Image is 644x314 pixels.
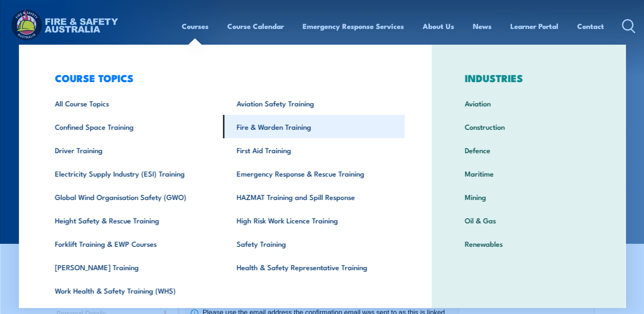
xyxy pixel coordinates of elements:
a: Oil & Gas [451,208,606,232]
a: Courses [182,15,209,37]
a: Course Calendar [227,15,284,37]
a: All Course Topics [41,91,223,115]
a: Electricity Supply Industry (ESI) Training [41,162,223,185]
a: News [473,15,492,37]
a: High Risk Work Licence Training [223,208,405,232]
a: Forklift Training & EWP Courses [41,232,223,255]
a: Maritime [451,162,606,185]
h3: INDUSTRIES [451,72,606,84]
a: Safety Training [223,232,405,255]
a: Aviation Safety Training [223,91,405,115]
a: Driver Training [41,138,223,162]
a: Aviation [451,91,606,115]
a: Renewables [451,232,606,255]
a: Emergency Response & Rescue Training [223,162,405,185]
a: Work Health & Safety Training (WHS) [41,279,223,302]
h3: COURSE TOPICS [41,72,405,84]
a: About Us [423,15,454,37]
a: [PERSON_NAME] Training [41,255,223,279]
a: Confined Space Training [41,115,223,138]
a: Contact [577,15,604,37]
a: Emergency Response Services [303,15,404,37]
a: Mining [451,185,606,208]
a: Defence [451,138,606,162]
a: First Aid Training [223,138,405,162]
a: Construction [451,115,606,138]
a: Health & Safety Representative Training [223,255,405,279]
a: HAZMAT Training and Spill Response [223,185,405,208]
a: Learner Portal [510,15,558,37]
a: Fire & Warden Training [223,115,405,138]
a: Global Wind Organisation Safety (GWO) [41,185,223,208]
a: Height Safety & Rescue Training [41,208,223,232]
